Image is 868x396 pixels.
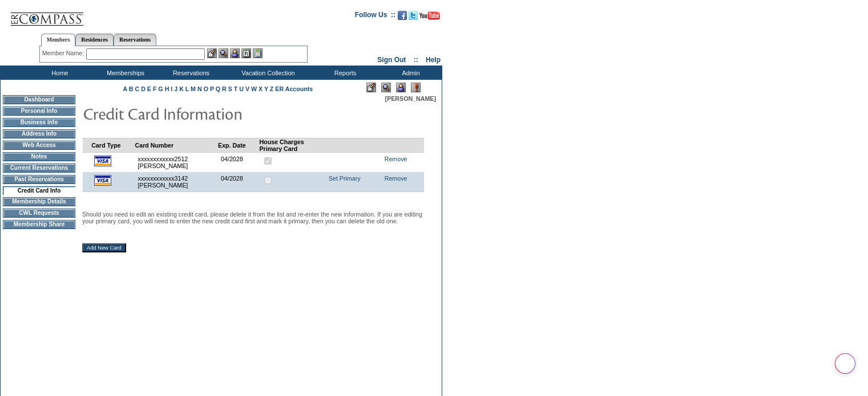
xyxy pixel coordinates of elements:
[3,209,75,218] td: CWL Requests
[26,66,91,80] td: Home
[230,48,240,58] img: Impersonate
[426,56,441,64] a: Help
[210,85,214,92] a: P
[253,48,263,58] img: b_calculator.gif
[259,138,325,152] td: House Charges Primary Card
[275,85,313,92] a: ER Accounts
[179,85,184,92] a: K
[3,95,75,104] td: Dashboard
[141,85,146,92] a: D
[377,56,406,64] a: Sign Out
[174,85,177,92] a: J
[409,14,418,21] a: Follow us on Twitter
[239,85,244,92] a: U
[158,85,163,92] a: G
[82,211,425,224] p: Should you need to edit an existing credit card, please delete it from the list and re-enter the ...
[216,85,220,92] a: Q
[3,197,75,206] td: Membership Details
[3,220,75,229] td: Membership Share
[228,85,232,92] a: S
[3,175,75,184] td: Past Reservations
[3,118,75,127] td: Business Info
[135,138,218,152] td: Card Number
[41,34,76,46] a: Members
[241,48,251,58] img: Reservations
[3,186,75,195] td: Credit Card Info
[311,66,377,80] td: Reports
[366,83,376,92] img: Edit Mode
[165,85,169,92] a: H
[355,10,395,23] td: Follow Us ::
[129,85,134,92] a: B
[83,102,311,125] img: pgTtlCreditCardInfo.gif
[157,66,223,80] td: Reservations
[409,11,418,20] img: Follow us on Twitter
[82,243,126,252] input: Add New Card
[3,141,75,150] td: Web Access
[218,152,259,172] td: 04/2028
[135,85,139,92] a: C
[171,85,172,92] a: I
[385,156,407,162] a: Remove
[270,85,274,92] a: Z
[135,152,218,172] td: xxxxxxxxxxxx2512 [PERSON_NAME]
[135,172,218,192] td: xxxxxxxxxxxx3142 [PERSON_NAME]
[218,138,259,152] td: Exp. Date
[385,95,436,102] span: [PERSON_NAME]
[42,48,86,58] div: Member Name:
[3,164,75,173] td: Current Reservations
[123,85,127,92] a: A
[381,83,391,92] img: View Mode
[204,85,208,92] a: O
[264,85,268,92] a: Y
[3,129,75,138] td: Address Info
[223,66,311,80] td: Vacation Collection
[153,85,157,92] a: F
[234,85,238,92] a: T
[3,107,75,116] td: Personal Info
[219,48,228,58] img: View
[329,175,361,182] a: Set Primary
[3,152,75,161] td: Notes
[398,11,407,20] img: Become our fan on Facebook
[385,175,407,182] a: Remove
[207,48,217,58] img: b_edit.gif
[218,172,259,192] td: 04/2028
[419,14,440,21] a: Subscribe to our YouTube Channel
[75,34,114,46] a: Residences
[185,85,189,92] a: L
[10,3,84,26] img: Compass Home
[222,85,227,92] a: R
[411,83,421,92] img: Log Concern/Member Elevation
[245,85,249,92] a: V
[251,85,257,92] a: W
[91,138,135,152] td: Card Type
[191,85,196,92] a: M
[197,85,202,92] a: N
[396,83,406,92] img: Impersonate
[398,14,407,21] a: Become our fan on Facebook
[414,56,418,64] span: ::
[147,85,151,92] a: E
[419,11,440,20] img: Subscribe to our YouTube Channel
[94,175,111,186] img: icon_cc_visa.gif
[91,66,157,80] td: Memberships
[114,34,156,46] a: Reservations
[94,156,111,166] img: icon_cc_visa.gif
[377,66,442,80] td: Admin
[259,85,263,92] a: X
